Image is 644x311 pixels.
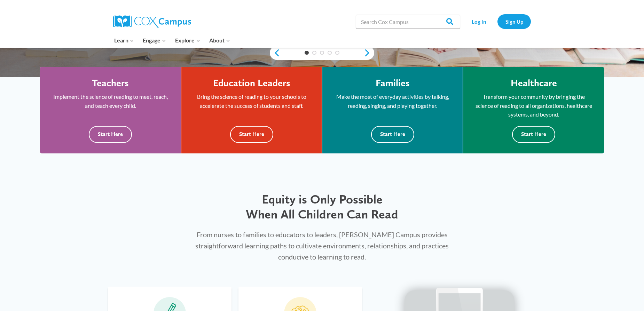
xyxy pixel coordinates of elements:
span: Equity is Only Possible When All Children Can Read [246,192,398,222]
button: Child menu of Explore [171,33,205,48]
a: Education Leaders Bring the science of reading to your schools to accelerate the success of stude... [181,67,322,154]
a: 4 [328,51,332,55]
p: Transform your community by bringing the science of reading to all organizations, healthcare syst... [474,92,594,119]
input: Search Cox Campus [356,15,460,29]
button: Child menu of Learn [110,33,139,48]
a: Healthcare Transform your community by bringing the science of reading to all organizations, heal... [463,67,604,154]
a: 1 [305,51,309,55]
h4: Families [376,77,410,89]
p: Implement the science of reading to meet, reach, and teach every child. [50,92,170,110]
button: Start Here [371,126,414,143]
h4: Healthcare [511,77,557,89]
p: From nurses to families to educators to leaders, [PERSON_NAME] Campus provides straightforward le... [187,229,457,262]
div: content slider buttons [270,46,374,60]
a: previous [270,49,280,57]
button: Child menu of About [205,33,235,48]
nav: Primary Navigation [110,33,234,48]
button: Start Here [512,126,555,143]
a: Families Make the most of everyday activities by talking, reading, singing, and playing together.... [322,67,463,154]
h4: Education Leaders [213,77,290,89]
a: Teachers Implement the science of reading to meet, reach, and teach every child. Start Here [40,67,181,154]
nav: Secondary Navigation [464,14,531,29]
img: Cox Campus [113,15,191,28]
button: Child menu of Engage [139,33,171,48]
a: Log In [464,14,494,29]
button: Start Here [230,126,273,143]
a: 5 [335,51,339,55]
a: 2 [312,51,316,55]
a: next [364,49,374,57]
a: Sign Up [497,14,531,29]
button: Start Here [89,126,132,143]
p: Make the most of everyday activities by talking, reading, singing, and playing together. [333,92,452,110]
p: Bring the science of reading to your schools to accelerate the success of students and staff. [192,92,311,110]
h4: Teachers [92,77,129,89]
a: 3 [320,51,324,55]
